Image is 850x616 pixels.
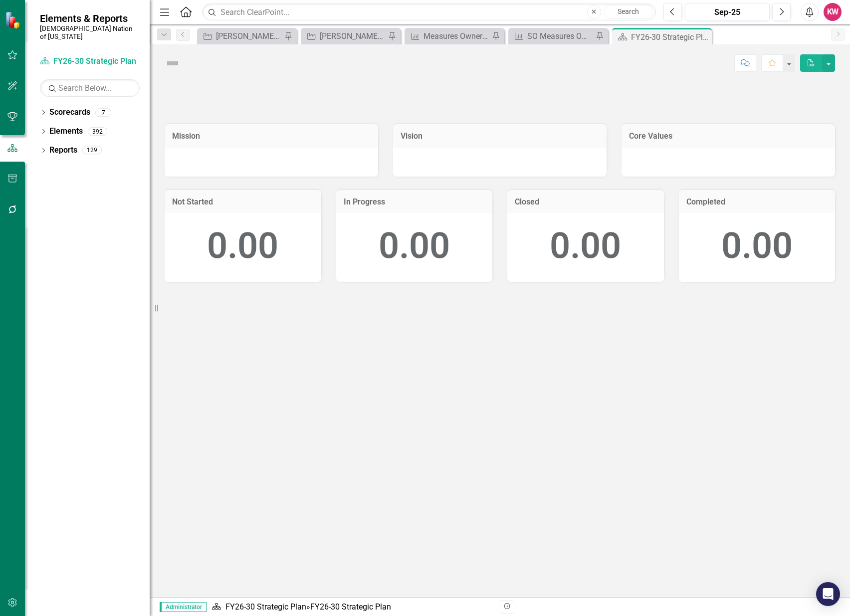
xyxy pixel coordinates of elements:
[212,602,492,613] div: »
[401,132,599,141] h3: Vision
[303,30,386,42] a: [PERSON_NAME]'s Team SO's
[344,198,485,206] h3: In Progress
[40,56,140,67] a: FY26-30 Strategic Plan
[40,12,140,24] span: Elements & Reports
[618,7,639,15] span: Search
[824,3,842,21] button: KW
[5,11,22,28] img: ClearPoint Strategy
[517,220,654,272] div: 0.00
[175,220,311,272] div: 0.00
[95,108,111,117] div: 7
[172,198,314,206] h3: Not Started
[320,30,386,42] div: [PERSON_NAME]'s Team SO's
[49,126,83,137] a: Elements
[216,30,282,42] div: [PERSON_NAME] SO's (three-month view)
[629,132,828,141] h3: Core Values
[346,220,483,272] div: 0.00
[511,30,593,42] a: SO Measures Ownership Report - KW
[40,24,140,41] small: [DEMOGRAPHIC_DATA] Nation of [US_STATE]
[225,602,306,612] a: FY26-30 Strategic Plan
[165,55,181,71] img: Not Defined
[631,31,709,43] div: FY26-30 Strategic Plan
[88,127,107,136] div: 392
[686,198,828,206] h3: Completed
[424,30,489,42] div: Measures Ownership Report - KW
[310,602,391,612] div: FY26-30 Strategic Plan
[49,107,90,118] a: Scorecards
[160,602,207,612] span: Administrator
[604,5,653,19] button: Search
[172,132,371,141] h3: Mission
[407,30,489,42] a: Measures Ownership Report - KW
[688,6,766,18] div: Sep-25
[515,198,656,206] h3: Closed
[49,145,77,156] a: Reports
[200,30,282,42] a: [PERSON_NAME] SO's (three-month view)
[40,79,140,97] input: Search Below...
[527,30,593,42] div: SO Measures Ownership Report - KW
[82,146,102,155] div: 129
[689,220,826,272] div: 0.00
[202,3,656,21] input: Search ClearPoint...
[816,582,840,606] div: Open Intercom Messenger
[685,3,770,21] button: Sep-25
